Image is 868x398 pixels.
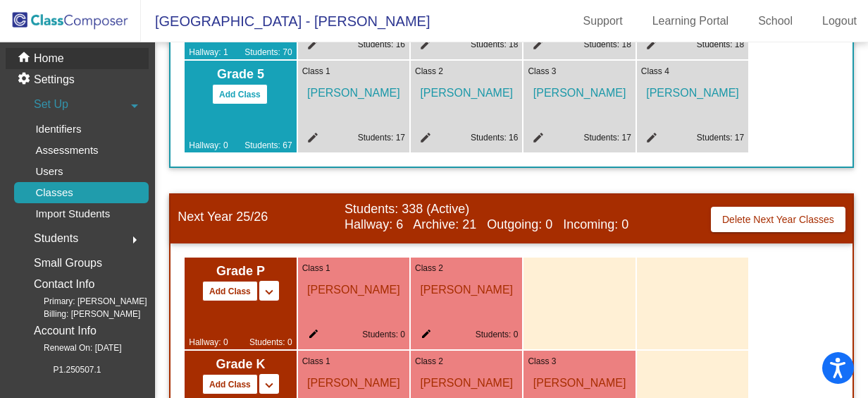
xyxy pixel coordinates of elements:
[189,355,292,374] span: Grade K
[302,368,405,392] span: [PERSON_NAME]
[471,40,518,49] a: Students: 18
[583,40,631,49] a: Students: 18
[34,275,94,294] p: Contact Info
[126,231,143,248] mat-icon: arrow_right
[415,131,432,148] mat-icon: edit
[358,40,405,49] a: Students: 16
[302,78,405,102] span: [PERSON_NAME]
[302,262,330,275] span: Class 1
[641,131,658,148] mat-icon: edit
[302,328,319,345] mat-icon: edit
[212,84,268,104] button: Add Class
[35,163,63,180] p: Users
[17,71,34,88] mat-icon: settings
[202,281,258,301] button: Add Class
[249,336,292,349] span: Students: 0
[528,368,631,392] span: [PERSON_NAME]
[17,50,34,67] mat-icon: home
[697,133,744,143] a: Students: 17
[34,95,68,114] span: Set Up
[189,65,292,84] span: Grade 5
[302,131,319,148] mat-icon: edit
[747,10,804,32] a: School
[261,284,278,301] mat-icon: keyboard_arrow_down
[202,374,258,394] button: Add Class
[189,46,228,59] span: Hallway: 1
[362,330,405,339] a: Students: 0
[641,65,669,78] span: Class 4
[302,65,330,78] span: Class 1
[528,38,545,55] mat-icon: edit
[35,121,81,138] p: Identifiers
[345,217,678,233] span: Hallway: 6 Archive: 21 Outgoing: 0 Incoming: 0
[415,355,443,368] span: Class 2
[34,321,97,341] p: Account Info
[21,342,121,354] span: Renewal On: [DATE]
[35,205,110,222] p: Import Students
[141,10,430,32] span: [GEOGRAPHIC_DATA] - [PERSON_NAME]
[528,355,556,368] span: Class 3
[415,65,443,78] span: Class 2
[21,295,147,308] span: Primary: [PERSON_NAME]
[244,46,292,59] span: Students: 70
[34,229,78,248] span: Students
[35,184,73,201] p: Classes
[358,133,405,143] a: Students: 17
[641,10,740,32] a: Learning Portal
[722,214,834,225] span: Delete Next Year Classes
[641,78,744,102] span: [PERSON_NAME]
[34,71,75,88] p: Settings
[178,210,345,225] span: Next Year 25/26
[471,133,518,143] a: Students: 16
[302,38,319,55] mat-icon: edit
[711,207,845,232] button: Delete Next Year Classes
[415,275,518,298] span: [PERSON_NAME]
[697,40,744,49] a: Students: 18
[528,131,545,148] mat-icon: edit
[415,262,443,275] span: Class 2
[261,377,278,394] mat-icon: keyboard_arrow_down
[35,142,98,159] p: Assessments
[189,262,292,281] span: Grade P
[528,78,631,102] span: [PERSON_NAME]
[189,139,228,152] span: Hallway: 0
[528,65,556,78] span: Class 3
[641,38,658,55] mat-icon: edit
[583,133,631,143] a: Students: 17
[415,328,432,345] mat-icon: edit
[302,355,330,368] span: Class 1
[415,368,518,392] span: [PERSON_NAME]
[34,253,102,273] p: Small Groups
[345,202,678,217] span: Students: 338 (Active)
[244,139,292,152] span: Students: 67
[189,336,228,349] span: Hallway: 0
[34,50,64,67] p: Home
[415,38,432,55] mat-icon: edit
[476,330,519,339] a: Students: 0
[811,10,868,32] a: Logout
[415,78,518,102] span: [PERSON_NAME]
[126,97,143,114] mat-icon: arrow_drop_down
[21,308,140,320] span: Billing: [PERSON_NAME]
[302,275,405,298] span: [PERSON_NAME]
[572,10,634,32] a: Support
